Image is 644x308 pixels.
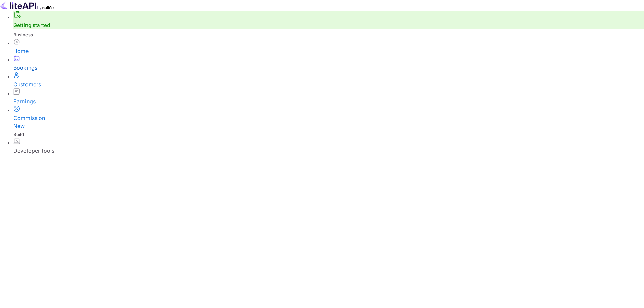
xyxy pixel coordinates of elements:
[13,147,644,155] div: Developer tools
[13,97,644,105] div: Earnings
[13,105,644,130] a: CommissionNew
[13,32,33,37] span: Business
[13,114,644,130] div: Commission
[13,88,644,105] a: Earnings
[13,132,24,137] span: Build
[13,72,644,88] a: Customers
[13,11,644,29] div: Getting started
[13,64,644,72] div: Bookings
[13,122,644,130] div: New
[13,55,644,72] a: Bookings
[13,47,644,55] div: Home
[13,80,644,88] div: Customers
[13,38,644,55] a: Home
[13,22,50,28] a: Getting started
